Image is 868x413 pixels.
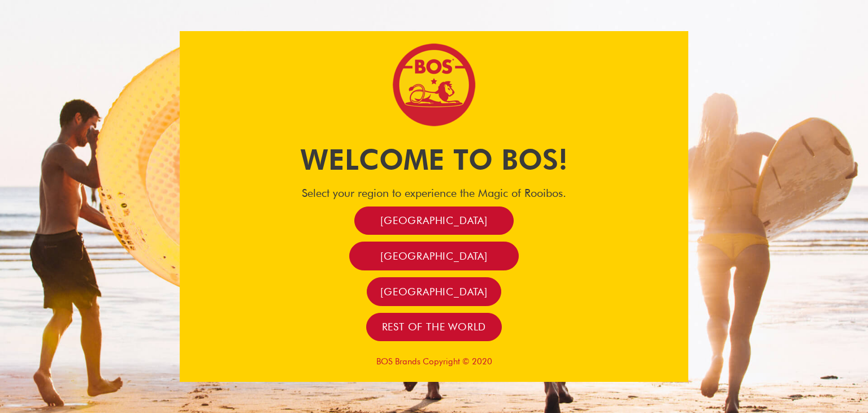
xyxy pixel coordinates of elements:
[354,206,514,235] a: [GEOGRAPHIC_DATA]
[392,42,476,127] img: Bos Brands
[380,249,488,263] span: [GEOGRAPHIC_DATA]
[180,140,688,179] h1: Welcome to BOS!
[382,320,487,333] span: Rest of the world
[180,186,688,200] h4: Select your region to experience the Magic of Rooibos.
[380,285,488,298] span: [GEOGRAPHIC_DATA]
[367,277,501,306] a: [GEOGRAPHIC_DATA]
[366,313,502,342] a: Rest of the world
[380,214,488,227] span: [GEOGRAPHIC_DATA]
[180,356,688,367] p: BOS Brands Copyright © 2020
[349,242,519,270] a: [GEOGRAPHIC_DATA]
